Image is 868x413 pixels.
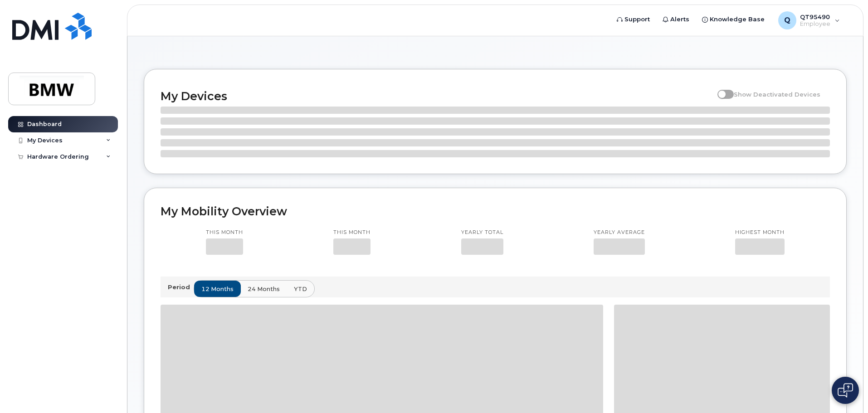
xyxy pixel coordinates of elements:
span: 24 months [248,285,280,293]
p: This month [333,229,371,236]
p: Yearly average [594,229,645,236]
p: Period [168,283,194,292]
span: YTD [294,285,307,293]
img: Open chat [838,383,853,398]
h2: My Devices [161,89,713,103]
span: Show Deactivated Devices [734,91,820,98]
h2: My Mobility Overview [161,204,830,218]
p: Highest month [735,229,785,236]
p: This month [206,229,243,236]
input: Show Deactivated Devices [717,86,725,93]
p: Yearly total [461,229,503,236]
